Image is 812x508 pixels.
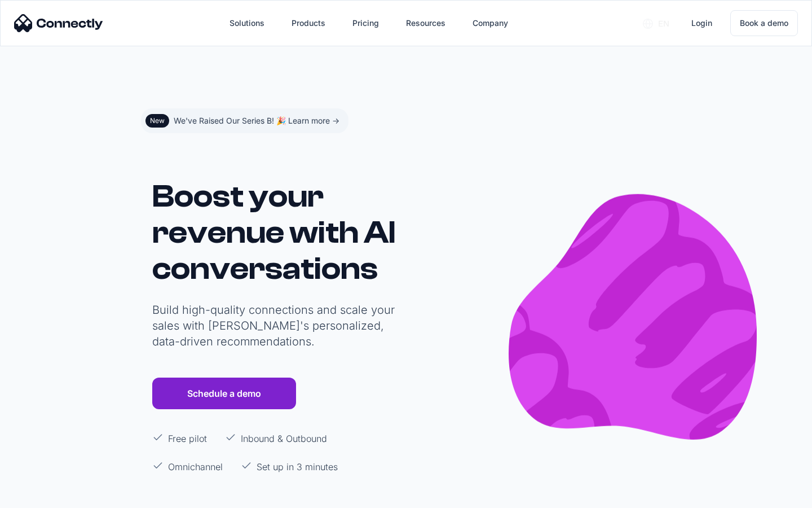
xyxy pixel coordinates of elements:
div: Pricing [352,15,379,31]
div: Products [283,10,334,37]
a: Book a demo [730,10,798,36]
div: We've Raised Our Series B! 🎉 Learn more -> [174,113,339,129]
div: Solutions [220,10,273,37]
div: Solutions [230,15,264,31]
div: Company [473,15,508,31]
div: en [634,15,678,32]
a: Login [682,10,721,37]
div: Company [464,10,517,37]
div: New [150,116,165,125]
a: NewWe've Raised Our Series B! 🎉 Learn more -> [141,108,348,133]
p: Omnichannel [168,460,223,474]
div: en [658,16,669,32]
a: Schedule a demo [152,378,296,409]
a: Pricing [343,10,388,37]
img: Connectly Logo [14,14,103,32]
aside: Language selected: English [11,487,68,504]
div: Resources [406,15,445,31]
p: Set up in 3 minutes [257,460,338,474]
div: Products [292,15,325,31]
p: Inbound & Outbound [241,432,327,445]
div: Login [691,15,712,31]
p: Build high-quality connections and scale your sales with [PERSON_NAME]'s personalized, data-drive... [152,302,400,349]
div: Resources [397,10,454,37]
ul: Language list [23,488,68,504]
h1: Boost your revenue with AI conversations [152,178,400,287]
p: Free pilot [168,432,207,445]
